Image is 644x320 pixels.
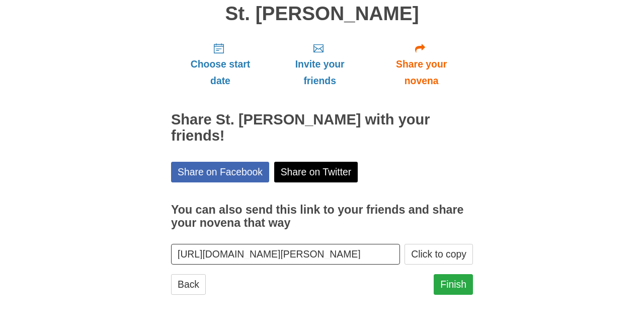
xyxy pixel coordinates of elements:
[171,204,473,229] h3: You can also send this link to your friends and share your novena that way
[405,244,473,265] button: Click to copy
[171,162,269,182] a: Share on Facebook
[171,112,473,144] h2: Share St. [PERSON_NAME] with your friends!
[274,162,358,182] a: Share on Twitter
[171,274,206,295] a: Back
[380,56,463,89] span: Share your novena
[181,56,260,89] span: Choose start date
[171,3,473,25] h1: St. [PERSON_NAME]
[370,34,473,94] a: Share your novena
[434,274,473,295] a: Finish
[171,34,270,94] a: Choose start date
[280,56,360,89] span: Invite your friends
[270,34,370,94] a: Invite your friends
